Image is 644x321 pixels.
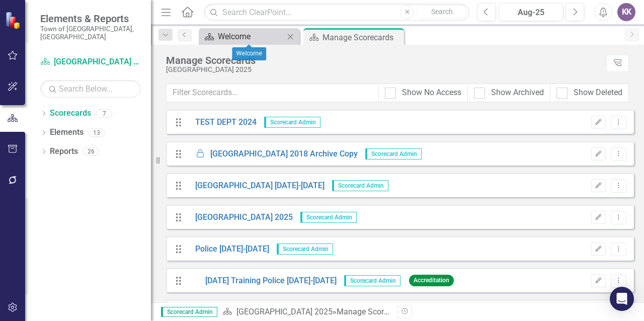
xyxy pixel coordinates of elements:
div: 7 [96,109,112,118]
div: Manage Scorecards [166,55,601,66]
span: Scorecard Admin [365,148,422,159]
button: Search [417,5,467,19]
a: [GEOGRAPHIC_DATA] 2025 [40,56,141,68]
button: Aug-25 [499,3,563,21]
a: [GEOGRAPHIC_DATA] 2018 Archive Copy [188,148,358,160]
span: Search [431,8,453,16]
input: Filter Scorecards... [166,84,379,102]
span: Accreditation [409,275,454,286]
div: Aug-25 [502,7,559,19]
div: Show Archived [491,87,544,99]
a: Welcome [201,30,284,43]
a: Police [DATE]-[DATE] [188,244,269,255]
button: KK [617,3,635,21]
span: Scorecard Admin [161,307,217,317]
a: Scorecards [50,108,91,119]
a: TEST DEPT 2024 [188,117,257,128]
small: Town of [GEOGRAPHIC_DATA], [GEOGRAPHIC_DATA] [40,25,141,41]
span: Elements & Reports [40,13,141,25]
div: Welcome [218,30,284,43]
a: Elements [50,127,84,138]
input: Search ClearPoint... [204,4,469,21]
div: Show No Access [402,87,461,99]
div: Welcome [232,47,266,60]
input: Search Below... [40,80,141,98]
div: 26 [83,147,99,156]
span: Scorecard Admin [264,117,320,128]
div: Manage Scorecards [323,31,401,44]
div: 13 [89,128,105,137]
div: [GEOGRAPHIC_DATA] 2025 [166,66,601,73]
div: Show Deleted [574,87,622,99]
a: [GEOGRAPHIC_DATA] 2025 [236,307,333,316]
div: » Manage Scorecards [222,306,390,318]
span: Scorecard Admin [300,212,357,223]
a: [DATE] Training Police [DATE]-[DATE] [188,275,337,287]
a: [GEOGRAPHIC_DATA] 2025 [188,212,293,223]
div: Open Intercom Messenger [610,287,634,311]
span: Scorecard Admin [344,275,400,286]
a: [GEOGRAPHIC_DATA] [DATE]-[DATE] [188,180,325,192]
span: Scorecard Admin [277,244,333,255]
img: ClearPoint Strategy [5,12,23,29]
span: Scorecard Admin [332,180,388,191]
a: Reports [50,146,78,157]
